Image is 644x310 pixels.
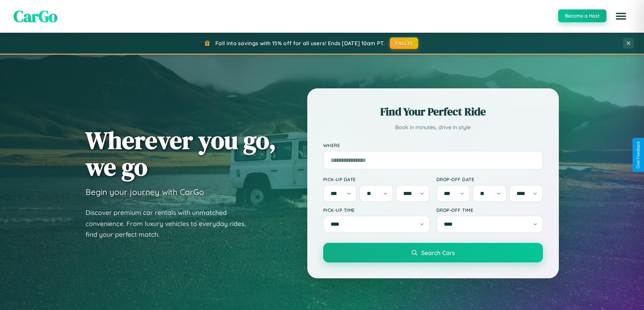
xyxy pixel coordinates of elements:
[323,176,430,182] label: Pick-up Date
[421,249,455,256] span: Search Cars
[436,207,543,213] label: Drop-off Time
[558,9,606,22] button: Become a Host
[86,207,255,240] p: Discover premium car rentals with unmatched convenience. From luxury vehicles to everyday rides, ...
[323,122,543,132] p: Book in minutes, drive in style
[323,207,430,213] label: Pick-up Time
[436,176,543,182] label: Drop-off Date
[323,243,543,262] button: Search Cars
[636,141,641,169] div: Give Feedback
[390,37,418,49] button: FALL15
[323,142,543,148] label: Where
[86,127,276,180] h1: Wherever you go, we go
[215,40,385,47] span: Fall into savings with 15% off for all users! Ends [DATE] 10am PT.
[612,7,630,26] button: Open menu
[323,104,543,119] h2: Find Your Perfect Ride
[14,5,57,27] span: CarGo
[86,187,204,197] h3: Begin your journey with CarGo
